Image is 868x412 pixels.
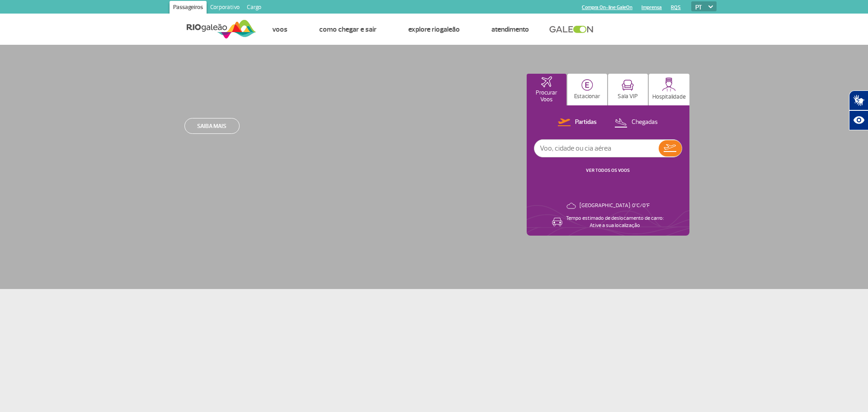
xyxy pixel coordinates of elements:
p: Tempo estimado de deslocamento de carro: Ative a sua localização [566,215,664,229]
img: hospitality.svg [662,77,676,91]
p: Hospitalidade [652,94,686,100]
button: Abrir recursos assistivos. [849,110,868,130]
img: vipRoom.svg [622,80,634,91]
button: Sala VIP [608,74,648,105]
button: Abrir tradutor de língua de sinais. [849,90,868,110]
a: Como chegar e sair [319,25,377,34]
a: Explore RIOgaleão [408,25,460,34]
a: Atendimento [491,25,529,34]
input: Voo, cidade ou cia aérea [534,140,659,157]
a: Cargo [243,1,265,15]
img: airplaneHomeActive.svg [541,76,552,87]
button: Estacionar [567,74,607,105]
a: Corporativo [207,1,243,15]
p: [GEOGRAPHIC_DATA]: 0°C/0°F [580,202,650,209]
a: Saiba mais [184,118,240,134]
a: Passageiros [170,1,207,15]
a: RQS [671,5,681,10]
a: VER TODOS OS VOOS [586,167,630,173]
div: Plugin de acessibilidade da Hand Talk. [849,90,868,130]
p: Partidas [575,118,597,127]
a: Imprensa [642,5,662,10]
button: VER TODOS OS VOOS [583,167,632,174]
p: Chegadas [632,118,658,127]
button: Procurar Voos [527,74,566,105]
p: Procurar Voos [531,90,562,103]
button: Hospitalidade [649,74,689,105]
button: Partidas [555,117,599,128]
button: Chegadas [612,117,660,128]
a: Voos [272,25,288,34]
a: Compra On-line GaleOn [582,5,632,10]
p: Estacionar [574,93,600,100]
img: carParkingHome.svg [581,79,593,91]
p: Sala VIP [618,93,638,100]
